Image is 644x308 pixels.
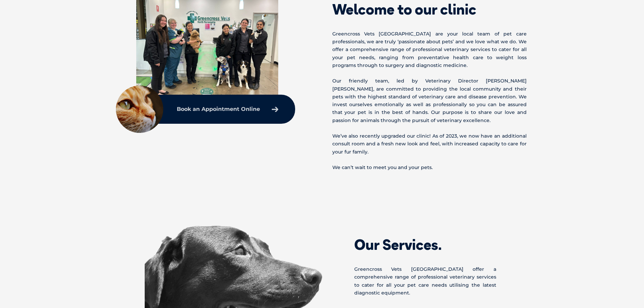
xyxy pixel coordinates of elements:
h2: Welcome to our clinic [332,2,527,17]
p: Greencross Vets [GEOGRAPHIC_DATA] offer a comprehensive range of professional veterinary services... [354,265,496,297]
p: We can’t wait to meet you and your pets. [332,164,527,171]
a: Book an Appointment Online [173,103,282,115]
p: We’ve also recently upgraded our clinic! As of 2023, we now have an additional consult room and a... [332,132,527,156]
p: Our friendly team, led by Veterinary Director [PERSON_NAME] [PERSON_NAME], are committed to provi... [332,77,527,124]
h2: Our Services. [354,238,496,252]
p: Book an Appointment Online [177,106,260,112]
p: Greencross Vets [GEOGRAPHIC_DATA] are your local team of pet care professionals, we are truly ‘pa... [332,30,527,69]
